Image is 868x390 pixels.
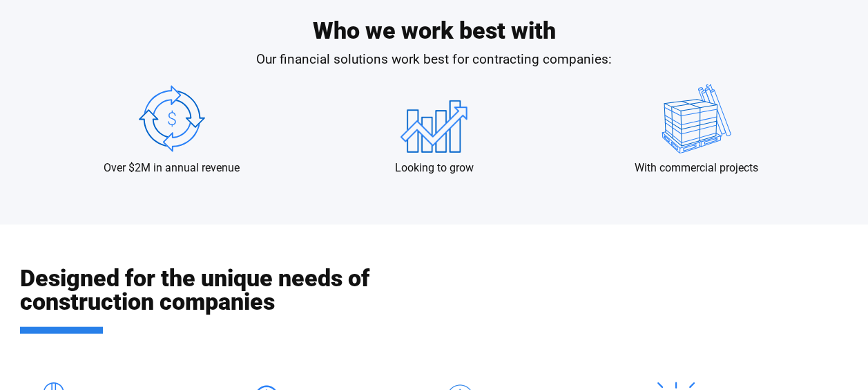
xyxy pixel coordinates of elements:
p: Looking to grow [395,160,474,176]
p: Our financial solutions work best for contracting companies: [41,50,828,70]
p: With commercial projects [635,160,758,176]
h2: Designed for the unique needs of construction companies [20,266,434,334]
p: Over $2M in annual revenue [104,160,240,176]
